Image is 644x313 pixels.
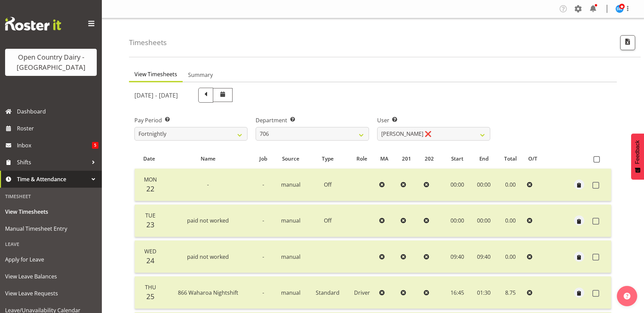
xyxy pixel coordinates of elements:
[444,169,471,201] td: 00:00
[145,212,155,219] span: Tue
[444,276,471,309] td: 16:45
[444,241,471,273] td: 09:40
[2,203,100,220] a: View Timesheets
[17,123,98,133] span: Roster
[471,241,497,273] td: 09:40
[5,271,97,281] span: View Leave Balances
[134,91,178,99] h5: [DATE] - [DATE]
[262,289,264,296] span: -
[402,155,411,163] span: 201
[5,288,97,298] span: View Leave Requests
[144,176,157,183] span: Mon
[144,248,157,255] span: Wed
[146,220,154,229] span: 23
[281,253,300,260] span: manual
[281,217,300,224] span: manual
[444,205,471,237] td: 00:00
[12,52,90,72] div: Open Country Dairy - [GEOGRAPHIC_DATA]
[17,157,88,167] span: Shifts
[380,155,388,163] span: MA
[2,220,100,237] a: Manual Timesheet Entry
[262,181,264,188] span: -
[5,17,61,30] img: Rosterit website logo
[145,284,156,291] span: Thu
[497,276,524,309] td: 8.75
[528,155,537,163] span: O/T
[281,181,300,188] span: manual
[5,254,97,265] span: Apply for Leave
[262,217,264,224] span: -
[262,253,264,260] span: -
[451,155,463,163] span: Start
[631,133,644,180] button: Feedback - Show survey
[143,155,155,163] span: Date
[17,174,88,184] span: Time & Attendance
[479,155,489,163] span: End
[146,292,154,301] span: 25
[256,116,369,124] label: Department
[322,155,334,163] span: Type
[259,155,267,163] span: Job
[5,207,97,217] span: View Timesheets
[308,205,348,237] td: Off
[504,155,517,163] span: Total
[377,116,490,124] label: User
[615,5,624,13] img: steve-webb7510.jpg
[5,224,97,234] span: Manual Timesheet Entry
[187,217,229,224] span: paid not worked
[92,142,98,149] span: 5
[282,155,299,163] span: Source
[308,169,348,201] td: Off
[281,289,300,296] span: manual
[471,169,497,201] td: 00:00
[471,205,497,237] td: 00:00
[497,205,524,237] td: 0.00
[2,285,100,302] a: View Leave Requests
[471,276,497,309] td: 01:30
[2,237,100,251] div: Leave
[17,106,98,117] span: Dashboard
[201,155,216,163] span: Name
[17,140,92,150] span: Inbox
[356,155,367,163] span: Role
[497,169,524,201] td: 0.00
[134,116,247,124] label: Pay Period
[2,268,100,285] a: View Leave Balances
[178,289,238,296] span: 866 Waharoa Nightshift
[634,140,641,164] span: Feedback
[497,241,524,273] td: 0.00
[146,256,154,265] span: 24
[308,276,348,309] td: Standard
[624,293,630,299] img: help-xxl-2.png
[425,155,434,163] span: 202
[620,35,635,50] button: Export CSV
[129,39,167,46] h4: Timesheets
[146,184,154,193] span: 22
[188,71,213,79] span: Summary
[2,189,100,203] div: Timesheet
[134,70,177,78] span: View Timesheets
[354,289,370,296] span: Driver
[207,181,209,188] span: -
[2,251,100,268] a: Apply for Leave
[187,253,229,260] span: paid not worked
